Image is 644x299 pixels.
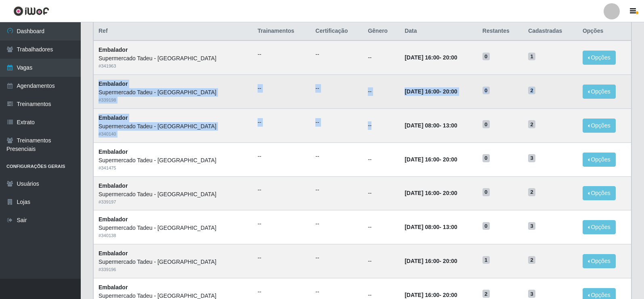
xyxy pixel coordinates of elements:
time: 20:00 [443,258,457,264]
time: [DATE] 16:00 [405,190,439,196]
strong: - [405,292,457,298]
span: 3 [528,290,535,298]
ul: -- [258,84,306,93]
time: [DATE] 16:00 [405,292,439,298]
span: 0 [482,188,490,196]
time: [DATE] 08:00 [405,224,439,230]
time: 13:00 [443,224,457,230]
strong: - [405,190,457,196]
strong: Embalador [99,216,128,223]
div: Supermercado Tadeu - [GEOGRAPHIC_DATA] [99,156,248,165]
td: -- [363,142,400,176]
span: 2 [528,256,535,264]
ul: -- [258,186,306,194]
time: 20:00 [443,190,457,196]
span: 0 [482,87,490,95]
button: Opções [583,186,616,200]
div: # 341475 [99,165,248,172]
ul: -- [258,254,306,262]
span: 3 [528,222,535,230]
th: Restantes [478,22,523,41]
ul: -- [258,50,306,59]
time: 20:00 [443,156,457,163]
strong: - [405,224,457,230]
button: Opções [583,254,616,268]
ul: -- [258,118,306,127]
button: Opções [583,153,616,167]
th: Ref [94,22,253,41]
strong: Embalador [99,284,128,291]
th: Certificação [310,22,363,41]
button: Opções [583,119,616,133]
th: Data [400,22,478,41]
strong: Embalador [99,250,128,257]
time: [DATE] 16:00 [405,54,439,61]
strong: - [405,156,457,163]
span: 1 [528,53,535,61]
div: Supermercado Tadeu - [GEOGRAPHIC_DATA] [99,54,248,63]
ul: -- [315,220,358,228]
ul: -- [315,288,358,296]
span: 0 [482,154,490,162]
div: # 339196 [99,266,248,273]
span: 0 [482,53,490,61]
span: 2 [482,290,490,298]
th: Cadastradas [523,22,578,41]
strong: Embalador [99,148,128,155]
time: 20:00 [443,88,457,95]
strong: Embalador [99,47,128,53]
strong: Embalador [99,81,128,87]
div: Supermercado Tadeu - [GEOGRAPHIC_DATA] [99,190,248,199]
button: Opções [583,220,616,234]
div: Supermercado Tadeu - [GEOGRAPHIC_DATA] [99,122,248,131]
ul: -- [315,84,358,93]
td: -- [363,40,400,74]
td: -- [363,75,400,109]
strong: - [405,88,457,95]
th: Gênero [363,22,400,41]
span: 0 [482,120,490,128]
td: -- [363,108,400,142]
strong: - [405,258,457,264]
time: [DATE] 16:00 [405,88,439,95]
div: Supermercado Tadeu - [GEOGRAPHIC_DATA] [99,88,248,97]
td: -- [363,176,400,210]
strong: - [405,122,457,129]
span: 2 [528,87,535,95]
ul: -- [258,288,306,296]
th: Opções [578,22,631,41]
div: # 339198 [99,97,248,104]
strong: - [405,54,457,61]
ul: -- [258,152,306,161]
div: Supermercado Tadeu - [GEOGRAPHIC_DATA] [99,258,248,266]
div: # 339197 [99,199,248,206]
ul: -- [315,50,358,59]
time: [DATE] 08:00 [405,122,439,129]
strong: Embalador [99,115,128,121]
span: 2 [528,188,535,196]
div: Supermercado Tadeu - [GEOGRAPHIC_DATA] [99,224,248,232]
span: 2 [528,120,535,128]
time: [DATE] 16:00 [405,258,439,264]
time: 13:00 [443,122,457,129]
ul: -- [315,152,358,161]
ul: -- [258,220,306,228]
time: 20:00 [443,54,457,61]
div: # 340138 [99,232,248,239]
div: # 341963 [99,63,248,70]
ul: -- [315,186,358,194]
span: 0 [482,222,490,230]
img: CoreUI Logo [13,6,49,16]
button: Opções [583,51,616,65]
ul: -- [315,254,358,262]
td: -- [363,244,400,278]
strong: Embalador [99,182,128,189]
time: 20:00 [443,292,457,298]
span: 1 [482,256,490,264]
th: Trainamentos [253,22,310,41]
ul: -- [315,118,358,127]
div: # 340140 [99,131,248,138]
td: -- [363,210,400,244]
time: [DATE] 16:00 [405,156,439,163]
button: Opções [583,85,616,99]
